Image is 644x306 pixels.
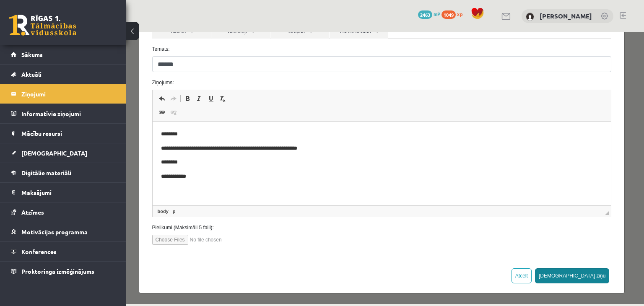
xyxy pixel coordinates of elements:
span: Atzīmes [21,208,44,216]
a: Полужирный (Ctrl+B) [56,61,68,72]
a: Informatīvie ziņojumi [11,104,115,123]
span: Sākums [21,51,43,58]
button: [DEMOGRAPHIC_DATA] ziņu [409,236,484,251]
a: Rīgas 1. Tālmācības vidusskola [9,15,76,36]
span: Konferences [21,248,57,255]
a: Maksājumi [11,183,115,202]
a: [PERSON_NAME] [540,12,592,20]
a: Отменить (Ctrl+Z) [30,61,42,72]
a: Motivācijas programma [11,222,115,241]
span: xp [457,10,462,17]
span: Proktoringa izmēģinājums [21,267,94,275]
a: Элемент p [45,175,52,183]
a: Элемент body [30,175,44,183]
a: Proktoringa izmēģinājums [11,262,115,281]
a: Подчеркнутый (Ctrl+U) [79,61,91,72]
a: Убрать форматирование [91,61,103,72]
a: Вставить/Редактировать ссылку (Ctrl+K) [30,75,42,86]
legend: Maksājumi [21,183,115,202]
a: 2463 mP [418,10,440,17]
a: Aktuāli [11,65,115,84]
a: Atzīmes [11,202,115,222]
a: Убрать ссылку [42,75,54,86]
span: Mācību resursi [21,130,62,137]
img: Daņila Dubro [526,13,534,21]
a: Digitālie materiāli [11,163,115,182]
legend: Informatīvie ziņojumi [21,104,115,123]
a: Курсив (Ctrl+I) [68,61,79,72]
label: Ziņojums: [20,47,492,54]
span: Digitālie materiāli [21,169,71,176]
span: mP [434,10,440,17]
legend: Ziņojumi [21,84,115,104]
button: Atcelt [386,236,406,251]
a: Mācību resursi [11,124,115,143]
a: Sākums [11,45,115,64]
a: [DEMOGRAPHIC_DATA] [11,143,115,163]
span: 1049 [441,10,456,19]
span: 2463 [418,10,432,19]
a: Повторить (Ctrl+Y) [42,61,54,72]
label: Temats: [20,13,492,21]
span: Aktuāli [21,70,42,78]
label: Pielikumi (Maksimāli 5 faili): [20,192,492,199]
a: Ziņojumi [11,84,115,104]
a: 1049 xp [441,10,467,17]
a: Konferences [11,242,115,261]
span: Motivācijas programma [21,228,88,236]
span: [DEMOGRAPHIC_DATA] [21,149,87,157]
span: Перетащите для изменения размера [479,179,483,183]
iframe: Визуальный текстовый редактор, wiswyg-editor-47433979922540-1760436545-691 [27,89,486,173]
